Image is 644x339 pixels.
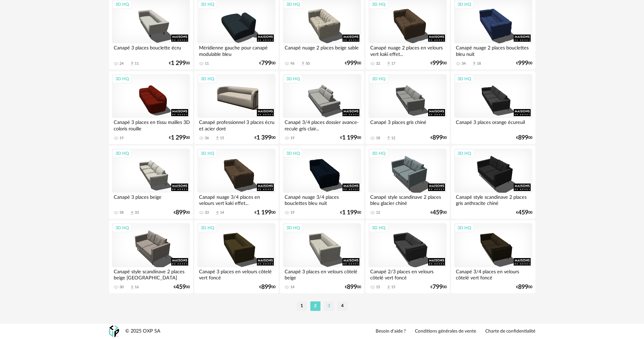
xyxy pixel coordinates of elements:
[432,135,443,140] span: 899
[198,149,217,158] div: 3D HQ
[290,61,294,66] div: 96
[347,61,357,66] span: 999
[257,135,271,140] span: 1 399
[119,61,124,66] div: 24
[205,136,209,141] div: 36
[169,135,190,140] div: € 00
[220,210,224,215] div: 14
[376,210,380,215] div: 12
[451,146,535,219] a: 3D HQ Canapé style scandinave 2 places gris anthracite chiné €45900
[194,146,278,219] a: 3D HQ Canapé nuage 3/4 places en velours vert kaki effet... 33 Download icon 14 €1 19900
[254,210,275,215] div: € 00
[109,220,193,293] a: 3D HQ Canapé style scandinave 2 places beige [GEOGRAPHIC_DATA] 30 Download icon 16 €45900
[369,267,446,281] div: Canapé 2/3 places en velours côtelé vert foncé
[197,267,275,281] div: Canapé 3 places en velours côtelé vert foncé
[386,61,391,66] span: Download icon
[205,210,209,215] div: 33
[283,267,361,281] div: Canapé 3 places en velours côtelé beige
[454,267,532,281] div: Canapé 3/4 places en velours côtelé vert foncé
[454,224,474,232] div: 3D HQ
[376,285,380,290] div: 15
[176,285,186,290] span: 459
[454,193,532,206] div: Canapé style scandinave 2 places gris anthracite chiné
[112,193,190,206] div: Canapé 3 places beige
[369,149,388,158] div: 3D HQ
[516,61,532,66] div: € 00
[365,220,449,293] a: 3D HQ Canapé 2/3 places en velours côtelé vert foncé 15 Download icon 15 €79900
[259,285,275,290] div: € 00
[342,210,357,215] span: 1 199
[518,61,528,66] span: 999
[297,301,307,311] li: 1
[345,61,361,66] div: € 00
[280,71,364,144] a: 3D HQ Canapé 3/4 places dossier avance-recule gris clair... 19 €1 19900
[430,61,447,66] div: € 00
[176,210,186,215] span: 899
[386,135,391,141] span: Download icon
[454,43,532,57] div: Canapé nuage 2 places bouclettes bleu nuit
[194,220,278,293] a: 3D HQ Canapé 3 places en velours côtelé vert foncé €89900
[306,61,310,66] div: 50
[283,149,303,158] div: 3D HQ
[301,61,306,66] span: Download icon
[290,136,294,141] div: 19
[130,61,135,66] span: Download icon
[454,118,532,131] div: Canapé 3 places orange écureuil
[376,329,406,335] a: Besoin d'aide ?
[135,61,139,66] div: 11
[345,285,361,290] div: € 00
[369,43,446,57] div: Canapé nuage 2 places en velours vert kaki effet...
[365,146,449,219] a: 3D HQ Canapé style scandinave 2 places bleu glacier chiné 12 €45900
[254,135,275,140] div: € 00
[376,61,380,66] div: 32
[197,43,275,57] div: Méridienne gauche pour canapé modulable bleu
[310,301,320,311] li: 2
[342,135,357,140] span: 1 199
[194,71,278,144] a: 3D HQ Canapé professionnel 3 places écru et acier doré 36 Download icon 15 €1 39900
[112,267,190,281] div: Canapé style scandinave 2 places beige [GEOGRAPHIC_DATA]
[112,118,190,131] div: Canapé 3 places en tissu mailles 3D coloris rouille
[135,285,139,290] div: 16
[430,285,447,290] div: € 00
[259,61,275,66] div: € 00
[257,210,271,215] span: 1 199
[518,135,528,140] span: 899
[198,224,217,232] div: 3D HQ
[112,43,190,57] div: Canapé 3 places bouclette écru
[283,193,361,206] div: Canapé nuage 3/4 places bouclettes bleu nuit
[109,71,193,144] a: 3D HQ Canapé 3 places en tissu mailles 3D coloris rouille 19 €1 29900
[391,136,395,141] div: 12
[215,135,220,141] span: Download icon
[290,285,294,290] div: 14
[376,136,380,141] div: 18
[130,285,135,290] span: Download icon
[169,61,190,66] div: € 00
[324,301,334,311] li: 3
[454,149,474,158] div: 3D HQ
[337,301,348,311] li: 4
[174,210,190,215] div: € 00
[119,285,124,290] div: 30
[430,135,447,140] div: € 00
[283,224,303,232] div: 3D HQ
[432,210,443,215] span: 459
[432,61,443,66] span: 999
[516,210,532,215] div: € 00
[340,210,361,215] div: € 00
[130,210,135,215] span: Download icon
[516,135,532,140] div: € 00
[280,220,364,293] a: 3D HQ Canapé 3 places en velours côtelé beige 14 €89900
[386,285,391,290] span: Download icon
[197,118,275,131] div: Canapé professionnel 3 places écru et acier doré
[174,285,190,290] div: € 00
[135,210,139,215] div: 33
[516,285,532,290] div: € 00
[391,61,395,66] div: 17
[125,328,160,335] div: © 2025 OXP SA
[369,118,446,131] div: Canapé 3 places gris chiné
[454,75,474,83] div: 3D HQ
[462,61,466,66] div: 34
[112,224,132,232] div: 3D HQ
[283,43,361,57] div: Canapé nuage 2 places beige sable
[280,146,364,219] a: 3D HQ Canapé nuage 3/4 places bouclettes bleu nuit 19 €1 19900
